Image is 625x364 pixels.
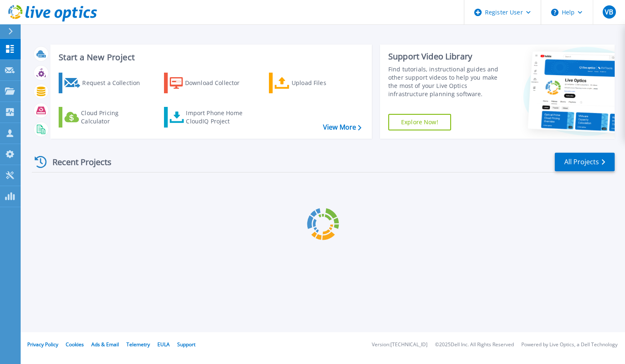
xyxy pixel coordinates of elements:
[82,75,148,91] div: Request a Collection
[59,73,151,93] a: Request a Collection
[521,342,618,347] li: Powered by Live Optics, a Dell Technology
[126,341,150,348] a: Telemetry
[59,107,151,128] a: Cloud Pricing Calculator
[59,53,361,62] h3: Start a New Project
[269,73,361,93] a: Upload Files
[177,341,195,348] a: Support
[91,341,119,348] a: Ads & Email
[27,341,58,348] a: Privacy Policy
[388,51,506,62] div: Support Video Library
[435,342,514,347] li: © 2025 Dell Inc. All Rights Reserved
[555,153,615,171] a: All Projects
[164,73,256,93] a: Download Collector
[605,9,613,15] span: VB
[323,123,361,131] a: View More
[388,114,451,130] a: Explore Now!
[372,342,428,347] li: Version: [TECHNICAL_ID]
[157,341,170,348] a: EULA
[388,65,506,98] div: Find tutorials, instructional guides and other support videos to help you make the most of your L...
[32,152,123,172] div: Recent Projects
[81,109,147,125] div: Cloud Pricing Calculator
[66,341,84,348] a: Cookies
[185,75,251,91] div: Download Collector
[292,75,358,91] div: Upload Files
[186,109,250,125] div: Import Phone Home CloudIQ Project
